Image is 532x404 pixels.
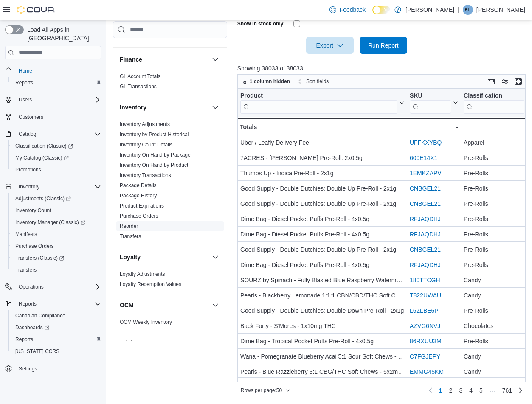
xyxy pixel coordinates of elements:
span: Sort fields [306,78,329,85]
span: Reorder [120,223,138,230]
button: Pricing [210,338,220,348]
span: Inventory [19,183,39,190]
a: My Catalog (Classic) [8,152,104,164]
button: Inventory [15,182,43,192]
button: Catalog [15,129,39,139]
button: Pricing [120,339,208,347]
span: Adjustments (Classic) [15,195,71,202]
button: Inventory [210,102,220,112]
span: Catalog [19,131,36,137]
span: Catalog [15,129,101,139]
span: GL Account Totals [120,73,160,80]
a: Adjustments (Classic) [12,194,74,204]
div: Loyalty [113,269,227,293]
a: GL Account Totals [120,73,160,79]
a: Canadian Compliance [12,311,69,321]
a: Product Expirations [120,203,164,209]
button: Previous page [425,385,436,396]
span: Inventory Count [15,207,51,214]
div: Pre-Rolls [464,260,531,270]
input: Dark Mode [372,6,390,14]
button: 1 column hidden [238,76,293,87]
span: Users [19,96,32,103]
div: Dime Bag - Tropical Pocket Puffs Pre-Roll - 4x0.5g [240,336,404,346]
div: Dime Bag - Diesel Pocket Puffs Pre-Roll - 4x0.5g [240,260,404,270]
span: Customers [19,114,43,121]
button: [US_STATE] CCRS [8,345,104,357]
a: Classification (Classic) [12,141,76,151]
a: Purchase Orders [120,213,158,219]
span: Reports [15,336,33,343]
span: Inventory On Hand by Product [120,162,188,168]
span: Feedback [340,6,366,14]
button: Display options [500,76,510,87]
button: Purchase Orders [8,240,104,252]
nav: Complex example [5,61,101,397]
a: Loyalty Redemption Values [120,281,181,287]
button: Product [240,92,404,113]
span: Product Expirations [120,202,164,209]
span: Settings [15,363,101,374]
div: SOURZ by Spinach - Fully Blasted Blue Raspberry Watermelon Gummy [240,275,404,285]
a: CNBGEL21 [410,246,441,253]
button: Finance [120,55,208,64]
div: - [410,122,458,132]
span: Load All Apps in [GEOGRAPHIC_DATA] [24,25,101,42]
a: CNBGEL21 [410,200,441,207]
span: Inventory [15,182,101,192]
a: Inventory Manager (Classic) [8,216,104,228]
a: Inventory by Product Historical [120,132,189,137]
button: Export [306,37,354,54]
div: Pre-Rolls [464,244,531,255]
button: Page 1 of 761 [436,384,446,397]
span: Home [15,65,101,76]
a: Home [15,66,36,76]
div: Chocolates [464,321,531,331]
a: Purchase Orders [12,241,57,251]
button: Users [15,95,35,105]
a: Transfers [12,265,40,275]
span: Inventory by Product Historical [120,131,189,138]
button: Reports [8,334,104,345]
a: Customers [15,112,47,122]
span: Transfers [12,265,101,275]
span: 1 column hidden [250,78,290,85]
a: 600E14X1 [410,154,437,161]
a: Inventory Count Details [120,142,173,148]
a: EMMG45KM [410,368,444,375]
button: Inventory [2,181,104,193]
div: Wana - Pomegranate Blueberry Acai 5:1 Sour Soft Chews - 2x5mg THC 25mg CBD [240,351,404,362]
a: AZVG6NVJ [410,323,440,329]
h3: Pricing [120,339,140,347]
button: Users [2,94,104,106]
a: Page 4 of 761 [466,384,476,397]
a: RFJAQDHJ [410,231,441,238]
button: Settings [2,362,104,375]
button: Classification [464,92,531,113]
span: Package Details [120,182,157,189]
button: Home [2,65,104,77]
p: [PERSON_NAME] [476,5,525,15]
a: CNBGEL21 [410,185,441,192]
a: Inventory On Hand by Package [120,152,191,158]
button: Customers [2,111,104,123]
span: Inventory On Hand by Package [120,151,191,158]
a: Promotions [12,165,45,175]
span: Operations [19,283,44,290]
button: OCM [210,300,220,310]
div: Good Supply - Double Dutchies: Double Down Pre-Roll - 2x1g [240,306,404,316]
span: Manifests [15,231,37,238]
button: Reports [15,299,40,309]
span: Canadian Compliance [12,311,101,321]
div: Pre-Rolls [464,336,531,346]
a: Page 2 of 761 [446,384,456,397]
a: C7FGJEPY [410,353,440,360]
button: Loyalty [210,252,220,262]
span: KL [465,5,471,15]
a: Settings [15,364,40,374]
button: Loyalty [120,253,208,261]
div: Classification [464,92,524,100]
button: Run Report [360,37,407,54]
a: Reorder [120,223,138,229]
div: Good Supply - Double Dutchies: Double Up Pre-Roll - 2x1g [240,199,404,209]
